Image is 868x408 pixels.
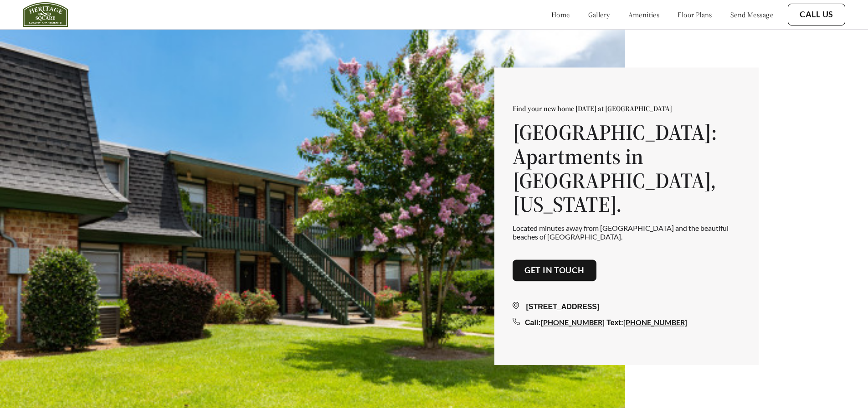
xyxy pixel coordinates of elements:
h1: [GEOGRAPHIC_DATA]: Apartments in [GEOGRAPHIC_DATA], [US_STATE]. [513,120,740,216]
a: gallery [588,10,610,19]
a: [PHONE_NUMBER] [541,318,605,326]
a: home [551,10,570,19]
span: Text: [606,319,623,326]
a: [PHONE_NUMBER] [623,318,687,326]
a: floor plans [678,10,712,19]
p: Located minutes away from [GEOGRAPHIC_DATA] and the beautiful beaches of [GEOGRAPHIC_DATA]. [513,224,740,241]
div: [STREET_ADDRESS] [513,301,740,312]
button: Call Us [788,4,845,25]
button: Get in touch [513,260,596,281]
a: amenities [628,10,660,19]
a: send message [730,10,773,19]
p: Find your new home [DATE] at [GEOGRAPHIC_DATA] [513,104,740,113]
img: heritage_square_logo.jpg [23,2,68,27]
span: Call: [525,319,541,326]
a: Get in touch [524,265,585,275]
a: Call Us [800,10,833,20]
